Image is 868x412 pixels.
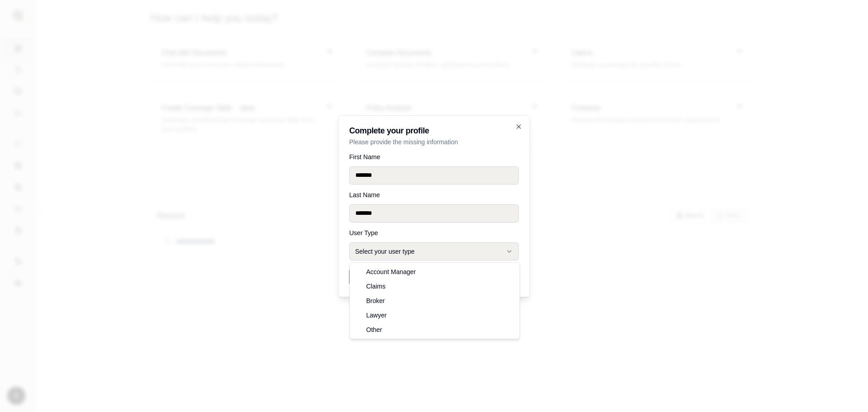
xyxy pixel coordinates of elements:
span: Broker [366,296,385,305]
label: User Type [349,230,519,236]
p: Please provide the missing information [349,137,519,147]
h2: Complete your profile [349,127,519,135]
span: Lawyer [366,311,387,320]
span: Claims [366,282,386,291]
span: Account Manager [366,267,416,276]
label: First Name [349,154,519,160]
span: Other [366,325,382,334]
label: Last Name [349,192,519,198]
